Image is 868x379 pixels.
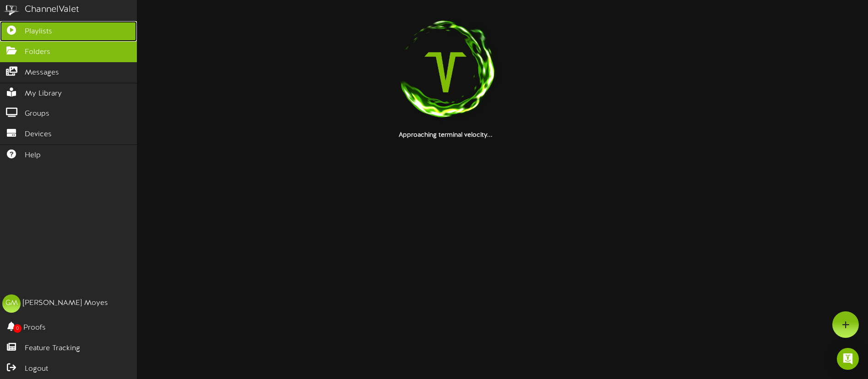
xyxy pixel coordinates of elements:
span: Folders [25,47,50,58]
span: Logout [25,364,48,374]
span: Groups [25,109,49,119]
div: GM [2,294,21,313]
span: Devices [25,129,52,140]
div: [PERSON_NAME] Moyes [23,298,108,309]
img: loading-spinner-1.png [387,14,504,131]
span: Help [25,150,41,161]
strong: Approaching terminal velocity... [399,132,493,139]
span: Proofs [23,323,46,333]
span: Feature Tracking [25,343,80,354]
span: 0 [13,324,22,333]
div: ChannelValet [25,3,79,16]
span: My Library [25,89,62,99]
span: Messages [25,68,59,78]
span: Playlists [25,27,52,37]
div: Open Intercom Messenger [837,348,859,370]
